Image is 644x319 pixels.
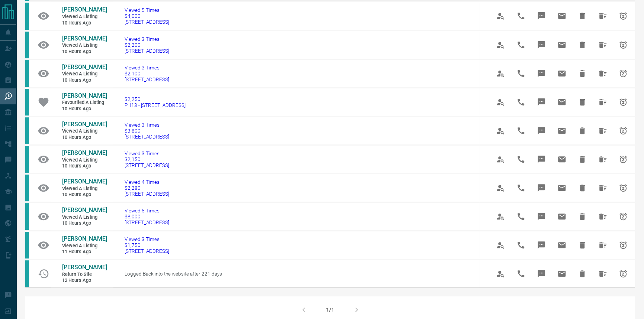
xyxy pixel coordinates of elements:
span: 10 hours ago [62,20,107,26]
span: Hide All from Angelina Li [594,122,612,140]
span: Email [553,179,571,197]
a: [PERSON_NAME] [62,64,107,71]
span: Viewed 3 Times [125,236,169,242]
span: Snooze [614,7,632,25]
span: Viewed 5 Times [125,7,169,13]
span: Email [553,265,571,283]
span: [STREET_ADDRESS] [125,219,169,225]
span: Logged Back into the website after 221 days [125,271,222,277]
a: Viewed 3 Times$3,800[STREET_ADDRESS] [125,122,169,140]
span: Email [553,93,571,111]
a: Viewed 3 Times$1,750[STREET_ADDRESS] [125,236,169,254]
span: View Profile [492,7,509,25]
a: [PERSON_NAME] [62,121,107,128]
span: $4,000 [125,13,169,19]
span: [STREET_ADDRESS] [125,162,169,168]
span: Email [553,36,571,54]
span: Message [532,65,550,82]
span: $2,200 [125,42,169,48]
span: Return to Site [62,271,107,278]
span: Viewed a Listing [62,243,107,249]
span: Hide [573,265,591,283]
div: condos.ca [25,260,29,287]
div: condos.ca [25,32,29,58]
span: Hide All from Adriana Artates [594,236,612,254]
span: Snooze [614,150,632,168]
span: [PERSON_NAME] [62,121,107,128]
span: Message [532,265,550,283]
a: [PERSON_NAME] [62,178,107,186]
span: $8,000 [125,214,169,219]
span: Hide [573,150,591,168]
span: Call [512,265,530,283]
span: [PERSON_NAME] [62,64,107,71]
span: Message [532,36,550,54]
span: Message [532,236,550,254]
span: View Profile [492,236,509,254]
span: Hide All from Adriana Artates [594,36,612,54]
div: condos.ca [25,3,29,29]
span: Call [512,179,530,197]
span: Email [553,122,571,140]
span: $2,280 [125,185,169,191]
span: PH13 - [STREET_ADDRESS] [125,102,186,108]
span: Message [532,150,550,168]
span: Viewed a Listing [62,157,107,163]
span: Snooze [614,236,632,254]
span: Hide All from Adriana Artates [594,179,612,197]
span: Snooze [614,122,632,140]
span: Viewed 3 Times [125,36,169,42]
span: Snooze [614,36,632,54]
span: Email [553,150,571,168]
span: Call [512,208,530,225]
span: Hide [573,93,591,111]
span: [STREET_ADDRESS] [125,134,169,140]
span: Email [553,7,571,25]
span: $2,150 [125,156,169,162]
span: Hide [573,122,591,140]
span: Hide [573,179,591,197]
a: Viewed 5 Times$4,000[STREET_ADDRESS] [125,7,169,25]
span: 12 hours ago [62,277,107,284]
div: condos.ca [25,232,29,258]
a: $2,250PH13 - [STREET_ADDRESS] [125,96,186,108]
span: [PERSON_NAME] [62,264,107,271]
span: 10 hours ago [62,106,107,112]
span: Email [553,236,571,254]
span: 10 hours ago [62,134,107,141]
span: Message [532,179,550,197]
span: [PERSON_NAME] [62,35,107,42]
span: Call [512,150,530,168]
span: [STREET_ADDRESS] [125,77,169,82]
a: Viewed 3 Times$2,200[STREET_ADDRESS] [125,36,169,54]
span: Snooze [614,265,632,283]
span: View Profile [492,65,509,82]
span: Hide All from Adriana Artates [594,65,612,82]
span: [PERSON_NAME] [62,206,107,214]
div: condos.ca [25,146,29,173]
span: [PERSON_NAME] [62,92,107,99]
span: $2,100 [125,71,169,77]
span: Message [532,7,550,25]
div: condos.ca [25,60,29,87]
div: condos.ca [25,89,29,115]
div: 1/1 [326,307,334,313]
span: View Profile [492,93,509,111]
span: Snooze [614,179,632,197]
span: $1,750 [125,242,169,248]
span: Snooze [614,208,632,225]
span: Hide [573,36,591,54]
div: condos.ca [25,175,29,201]
a: [PERSON_NAME] [62,6,107,14]
span: Viewed a Listing [62,186,107,192]
span: [STREET_ADDRESS] [125,48,169,54]
span: 10 hours ago [62,220,107,227]
span: Message [532,93,550,111]
span: Call [512,36,530,54]
div: condos.ca [25,117,29,144]
span: Hide All from Angelina Li [594,208,612,225]
a: [PERSON_NAME] [62,264,107,271]
span: Viewed 5 Times [125,208,169,214]
a: [PERSON_NAME] [62,206,107,214]
span: Snooze [614,65,632,82]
